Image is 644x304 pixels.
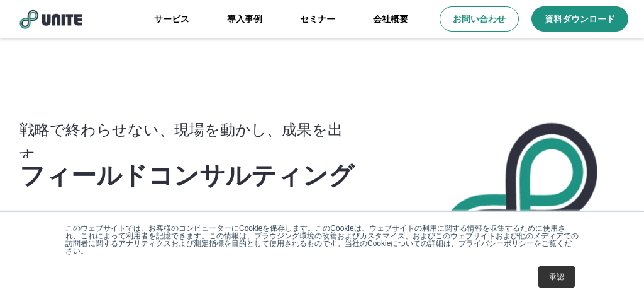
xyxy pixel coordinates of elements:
[440,6,519,32] a: お問い合わせ
[65,225,579,255] p: このウェブサイトでは、お客様のコンピューターにCookieを保存します。このCookieは、ウェブサイトの利用に関する情報を収集するために使用され、これによって利用者を記憶できます。この情報は、...
[545,13,615,25] p: 資料ダウンロード
[19,158,354,189] p: フィールドコンサルティング
[19,116,367,168] p: 戦略で終わらせない、現場を動かし、成果を出す。
[538,266,575,288] a: 承認
[453,13,506,25] p: お問い合わせ
[531,6,628,32] a: 資料ダウンロード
